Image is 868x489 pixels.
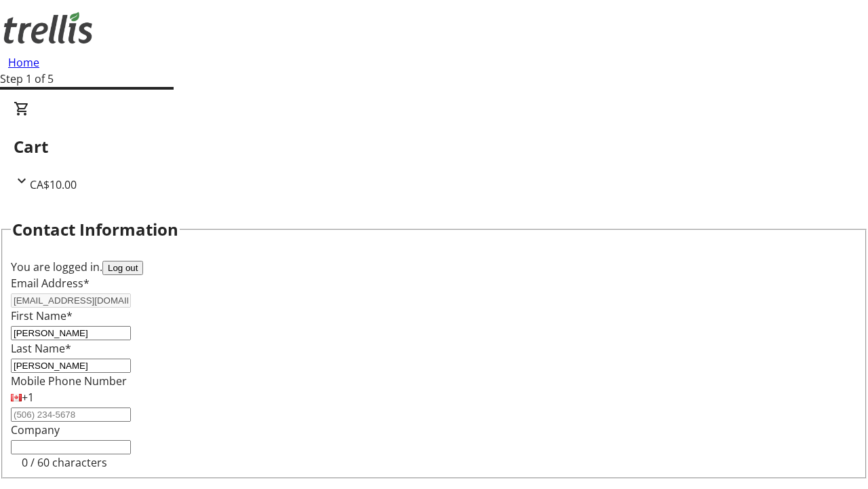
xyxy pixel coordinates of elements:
input: (506) 234-5678 [11,407,131,422]
label: Last Name* [11,341,71,356]
h2: Cart [14,134,854,159]
h2: Contact Information [12,217,178,242]
tr-character-limit: 0 / 60 characters [22,455,107,470]
span: CA$10.00 [30,177,77,192]
label: First Name* [11,308,73,323]
label: Email Address* [11,276,90,291]
button: Log out [102,261,143,275]
label: Mobile Phone Number [11,374,127,388]
div: You are logged in. [11,259,857,275]
label: Company [11,422,60,437]
div: CartCA$10.00 [14,101,854,193]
